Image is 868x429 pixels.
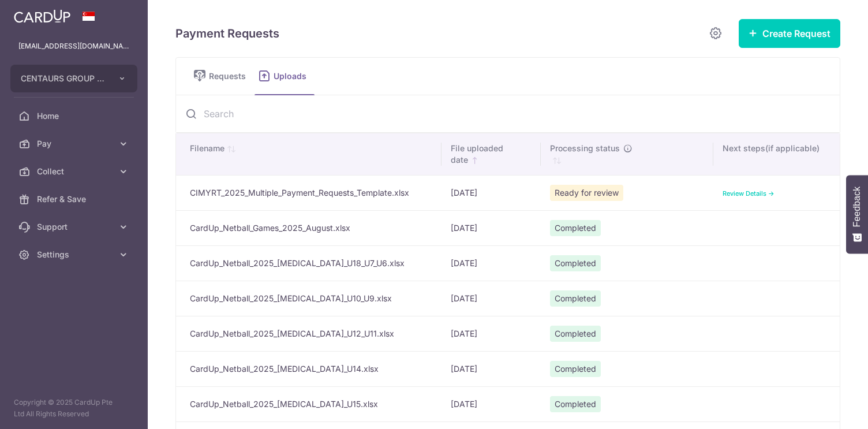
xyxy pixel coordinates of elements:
a: Requests [190,58,250,95]
td: [DATE] [442,316,541,351]
span: Home [37,110,113,122]
span: Requests [209,70,250,82]
span: Feedback [852,186,862,227]
td: CardUp_Netball_2025_[MEDICAL_DATA]_U10_U9.xlsx [176,281,442,316]
span: Collect [37,166,113,177]
td: CardUp_Netball_2025_[MEDICAL_DATA]_U18_U7_U6.xlsx [176,245,442,281]
input: Search [176,95,840,132]
td: [DATE] [442,351,541,386]
span: Processing status [550,143,620,154]
iframe: Opens a widget where you can find more information [794,394,856,423]
span: Completed [550,396,601,412]
button: Create Request [739,19,840,48]
span: Completed [550,220,601,236]
p: [EMAIL_ADDRESS][DOMAIN_NAME] [18,40,129,52]
span: Uploads [274,70,315,82]
th: File uploaded date: activate to sort column ascending [442,133,541,175]
button: CENTAURS GROUP PRIVATE LIMITED [10,65,137,92]
span: Ready for review [550,185,623,201]
td: [DATE] [442,386,541,421]
th: Next steps(if applicable) [713,133,840,175]
span: Pay [37,138,113,150]
td: CIMYRT_2025_Multiple_Payment_Requests_Template.xlsx [176,175,442,210]
td: [DATE] [442,175,541,210]
a: Review Details -> [723,189,775,197]
span: CENTAURS GROUP PRIVATE LIMITED [21,73,106,84]
td: CardUp_Netball_2025_[MEDICAL_DATA]_U12_U11.xlsx [176,316,442,351]
th: Processing status : activate to sort column ascending [541,133,714,175]
td: [DATE] [442,281,541,316]
span: Completed [550,361,601,377]
span: Completed [550,255,601,271]
span: Refer & Save [37,193,113,205]
a: Uploads [255,58,315,95]
span: Completed [550,290,601,307]
span: Support [37,221,113,233]
th: Filename: activate to sort column ascending [176,133,442,175]
img: CardUp [14,9,70,23]
td: CardUp_Netball_Games_2025_August.xlsx [176,210,442,245]
td: CardUp_Netball_2025_[MEDICAL_DATA]_U14.xlsx [176,351,442,386]
span: Completed [550,326,601,342]
button: Feedback - Show survey [846,175,868,253]
span: Settings [37,249,113,260]
td: CardUp_Netball_2025_[MEDICAL_DATA]_U15.xlsx [176,386,442,421]
h5: Payment Requests [175,24,279,43]
td: [DATE] [442,245,541,281]
td: [DATE] [442,210,541,245]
